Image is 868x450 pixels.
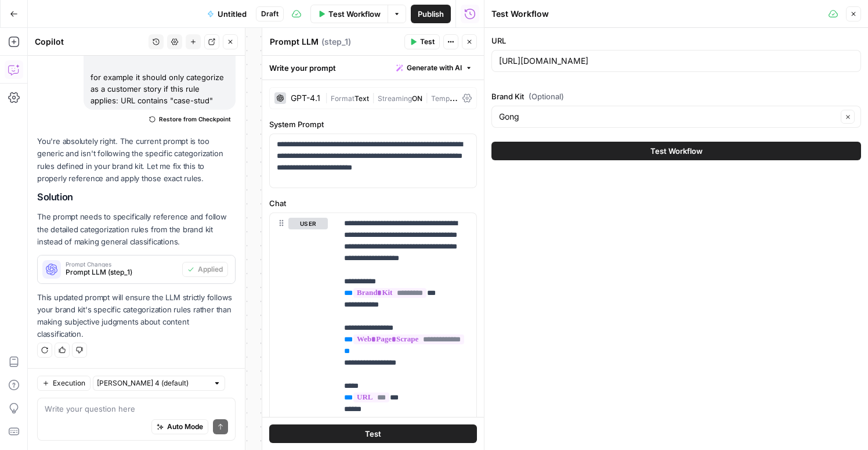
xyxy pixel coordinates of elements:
span: ( step_1 ) [321,36,351,48]
p: This updated prompt will ensure the LLM strictly follows your brand kit's specific categorization... [37,291,236,341]
span: ON [412,94,422,103]
span: Test [420,37,435,47]
label: Chat [269,197,477,209]
span: Publish [418,8,444,20]
label: URL [491,35,861,46]
div: Copilot [35,36,145,48]
span: Text [355,94,369,103]
button: Untitled [200,5,254,23]
span: Test [365,428,381,440]
span: | [422,92,431,103]
button: Auto Mode [151,419,208,434]
span: Auto Mode [167,422,203,432]
span: Test Workflow [650,145,703,157]
span: Test Workflow [328,8,381,20]
span: (Optional) [529,91,564,102]
button: Publish [411,5,451,23]
span: Temp [431,92,458,103]
button: Test Workflow [491,142,861,160]
button: Restore from Checkpoint [144,112,236,126]
span: Restore from Checkpoint [159,114,231,124]
h2: Solution [37,192,236,203]
span: Streaming [378,94,412,103]
button: Execution [37,376,91,391]
span: | [369,92,378,103]
span: Applied [198,264,223,275]
span: | [325,92,331,103]
button: Test Workflow [310,5,388,23]
div: Write your prompt [262,56,484,80]
span: Format [331,94,355,103]
div: GPT-4.1 [291,94,320,102]
label: Brand Kit [491,91,861,102]
input: Gong [499,111,837,123]
span: Execution [53,378,85,388]
button: user [288,218,328,229]
button: Applied [182,262,228,277]
span: Untitled [218,8,247,20]
span: Prompt LLM (step_1) [66,267,178,278]
textarea: Prompt LLM [270,36,319,48]
button: Test [269,424,477,443]
span: Prompt Changes [66,261,178,267]
span: Draft [261,9,279,19]
button: Test [404,34,440,49]
label: System Prompt [269,118,477,130]
p: You're absolutely right. The current prompt is too generic and isn't following the specific categ... [37,135,236,185]
button: Generate with AI [392,60,477,75]
input: Claude Sonnet 4 (default) [97,377,208,389]
p: The prompt needs to specifically reference and follow the detailed categorization rules from the ... [37,211,236,247]
span: Generate with AI [407,63,462,73]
